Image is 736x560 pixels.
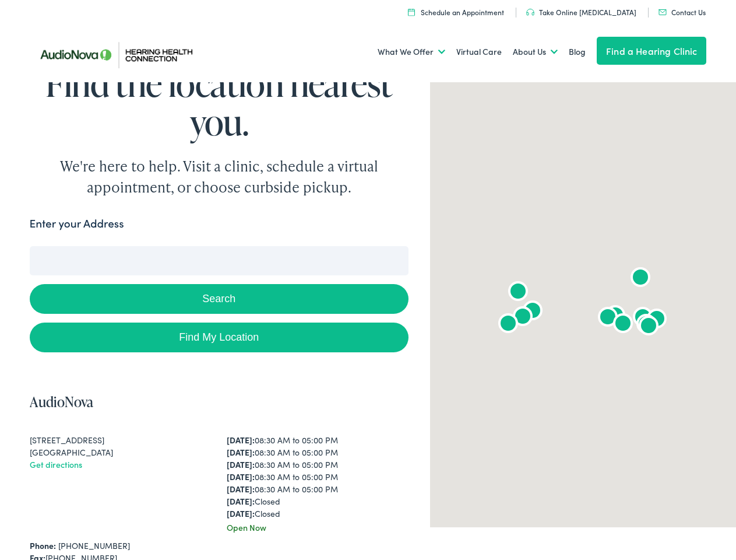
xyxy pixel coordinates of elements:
[509,304,537,332] div: AudioNova
[632,311,660,339] div: AudioNova
[227,459,255,470] strong: [DATE]:
[629,304,657,332] div: AudioNova
[30,540,56,551] strong: Phone:
[643,306,671,334] div: AudioNova
[227,434,409,520] div: 08:30 AM to 05:00 PM 08:30 AM to 05:00 PM 08:30 AM to 05:00 PM 08:30 AM to 05:00 PM 08:30 AM to 0...
[504,279,532,307] div: AudioNova
[30,215,124,232] label: Enter your Address
[33,156,406,198] div: We're here to help. Visit a clinic, schedule a virtual appointment, or choose curbside pickup.
[227,483,255,495] strong: [DATE]:
[519,298,547,326] div: AudioNova
[227,521,409,534] div: Open Now
[526,9,534,16] img: utility icon
[626,265,654,293] div: AudioNova
[513,30,558,73] a: About Us
[30,284,409,314] button: Search
[227,446,255,458] strong: [DATE]:
[594,304,622,332] div: AudioNova
[658,7,706,17] a: Contact Us
[456,30,502,73] a: Virtual Care
[526,7,636,17] a: Take Online [MEDICAL_DATA]
[601,303,629,331] div: AudioNova
[30,323,409,352] a: Find My Location
[494,311,522,339] div: AudioNova
[609,311,637,339] div: AudioNova
[30,392,93,411] a: AudioNova
[597,37,706,65] a: Find a Hearing Clinic
[30,446,212,459] div: [GEOGRAPHIC_DATA]
[408,7,504,17] a: Schedule an Appointment
[30,434,212,446] div: [STREET_ADDRESS]
[30,459,82,470] a: Get directions
[569,30,586,73] a: Blog
[227,434,255,446] strong: [DATE]:
[227,508,255,519] strong: [DATE]:
[30,246,409,275] input: Enter your address or zip code
[227,471,255,482] strong: [DATE]:
[658,9,667,15] img: utility icon
[635,313,663,341] div: AudioNova
[58,540,130,551] a: [PHONE_NUMBER]
[227,495,255,507] strong: [DATE]:
[408,8,415,16] img: utility icon
[30,64,409,141] h1: Find the location nearest you.
[378,30,445,73] a: What We Offer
